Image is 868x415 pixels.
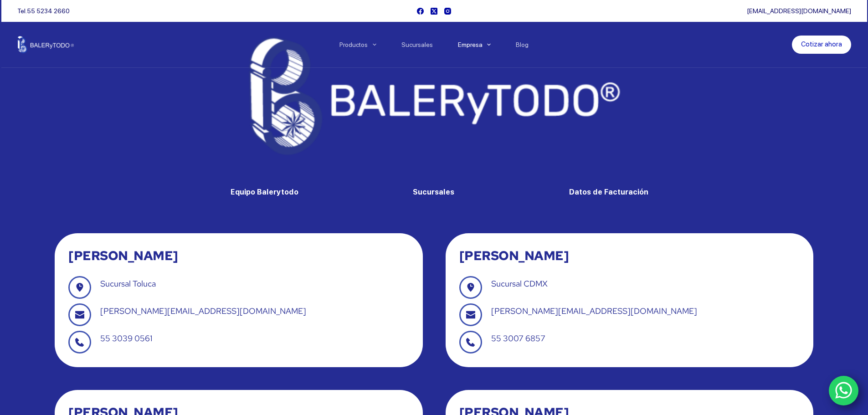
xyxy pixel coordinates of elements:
[27,7,70,15] a: 55 5234 2660
[68,247,178,264] span: [PERSON_NAME]
[491,306,697,316] a: [PERSON_NAME][EMAIL_ADDRESS][DOMAIN_NAME]
[100,306,306,316] a: [PERSON_NAME][EMAIL_ADDRESS][DOMAIN_NAME]
[747,7,851,15] a: [EMAIL_ADDRESS][DOMAIN_NAME]
[491,333,545,343] a: 55 3007 6857
[444,8,451,15] a: Instagram
[231,188,298,196] a: Equipo Balerytodo
[17,36,74,53] img: Balerytodo
[459,247,569,264] span: [PERSON_NAME]
[792,36,851,54] a: Cotizar ahora
[327,22,541,67] nav: Menu Principal
[569,188,648,196] a: Datos de Facturación
[413,188,454,196] a: Sucursales
[100,278,156,289] a: Sucursal Toluca
[431,8,437,15] a: X (Twitter)
[491,278,548,289] a: Sucursal CDMX
[100,333,153,343] a: 55 3039 0561
[417,8,424,15] a: Facebook
[829,376,859,406] a: WhatsApp
[17,7,70,15] span: Tel.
